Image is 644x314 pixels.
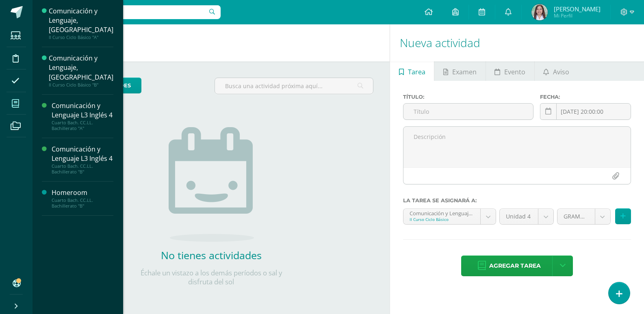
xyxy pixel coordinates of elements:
[169,127,254,242] img: no_activities.png
[403,209,496,224] a: Comunicación y Lenguaje, Inglés 'A'II Curso Ciclo Básico
[38,5,221,19] input: Busca un usuario...
[390,61,434,81] a: Tarea
[410,209,474,217] div: Comunicación y Lenguaje, Inglés 'A'
[215,78,373,94] input: Busca una actividad próxima aquí...
[52,101,113,131] a: Comunicación y Lenguaje L3 Inglés 4Cuarto Bach. CC.LL. Bachillerato "A"
[531,4,548,20] img: f5bd1891ebb362354a98283855bc7a32.png
[52,145,113,175] a: Comunicación y Lenguaje L3 Inglés 4Cuarto Bach. CC.LL. Bachillerato "B"
[403,104,533,119] input: Título
[540,94,631,100] label: Fecha:
[535,61,578,81] a: Aviso
[489,256,541,276] span: Agregar tarea
[52,145,113,163] div: Comunicación y Lenguaje L3 Inglés 4
[42,24,380,61] h1: Actividades
[49,35,113,40] div: II Curso Ciclo Básico "A"
[49,54,113,82] div: Comunicación y Lenguaje, [GEOGRAPHIC_DATA]
[554,5,601,13] span: [PERSON_NAME]
[408,62,425,82] span: Tarea
[52,197,113,209] div: Cuarto Bach. CC.LL. Bachillerato "B"
[52,188,113,197] div: Homeroom
[452,62,477,82] span: Examen
[49,6,113,40] a: Comunicación y Lenguaje, [GEOGRAPHIC_DATA]II Curso Ciclo Básico "A"
[49,82,113,88] div: II Curso Ciclo Básico "B"
[434,61,485,81] a: Examen
[403,94,533,100] label: Título:
[52,163,113,175] div: Cuarto Bach. CC.LL. Bachillerato "B"
[486,61,534,81] a: Evento
[500,209,553,224] a: Unidad 4
[130,269,293,286] p: Échale un vistazo a los demás períodos o sal y disfruta del sol
[52,188,113,209] a: HomeroomCuarto Bach. CC.LL. Bachillerato "B"
[52,120,113,131] div: Cuarto Bach. CC.LL. Bachillerato "A"
[130,248,293,262] h2: No tienes actividades
[410,217,474,222] div: II Curso Ciclo Básico
[553,62,569,82] span: Aviso
[403,197,631,204] label: La tarea se asignará a:
[504,62,525,82] span: Evento
[554,12,601,19] span: Mi Perfil
[564,209,589,224] span: GRAMMAR (10.0%)
[540,104,631,119] input: Fecha de entrega
[49,6,113,35] div: Comunicación y Lenguaje, [GEOGRAPHIC_DATA]
[506,209,532,224] span: Unidad 4
[400,24,634,61] h1: Nueva actividad
[49,54,113,87] a: Comunicación y Lenguaje, [GEOGRAPHIC_DATA]II Curso Ciclo Básico "B"
[52,101,113,120] div: Comunicación y Lenguaje L3 Inglés 4
[557,209,610,224] a: GRAMMAR (10.0%)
